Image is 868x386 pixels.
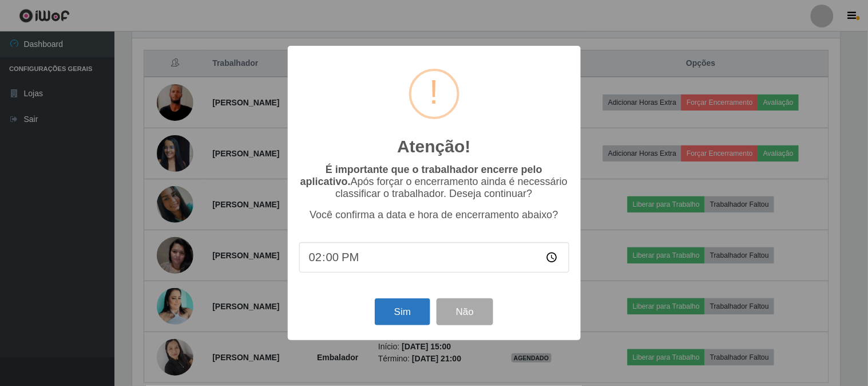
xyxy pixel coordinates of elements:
[299,209,569,221] p: Você confirma a data e hora de encerramento abaixo?
[299,164,569,200] p: Após forçar o encerramento ainda é necessário classificar o trabalhador. Deseja continuar?
[437,298,493,325] button: Não
[375,298,430,325] button: Sim
[300,164,542,187] b: É importante que o trabalhador encerre pelo aplicativo.
[397,136,470,157] h2: Atenção!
